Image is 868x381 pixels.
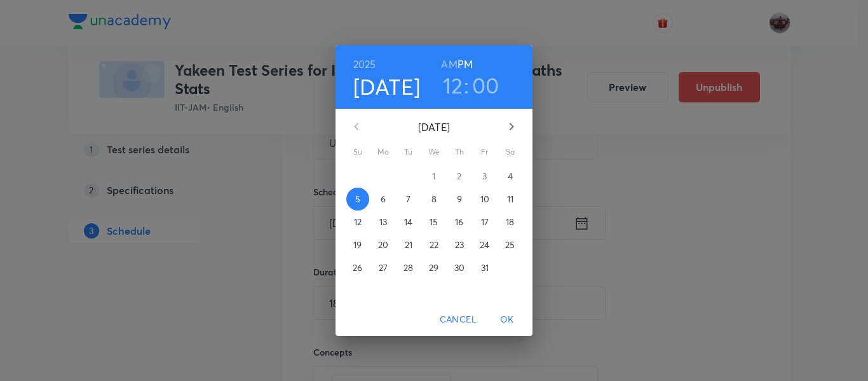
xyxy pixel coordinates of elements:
span: We [423,146,445,158]
span: Th [448,146,471,158]
button: 20 [372,233,395,256]
span: Mo [372,146,395,158]
button: 25 [499,233,522,256]
button: 16 [448,211,471,233]
p: 20 [378,239,388,251]
p: 27 [379,261,388,274]
button: 11 [499,188,522,211]
p: 16 [455,216,463,228]
span: Fr [473,146,496,158]
p: 30 [454,261,465,274]
button: 12 [443,72,463,99]
button: 2025 [353,55,376,73]
p: 25 [505,239,515,251]
p: 28 [403,261,413,274]
button: 9 [448,188,471,211]
p: 24 [480,239,489,251]
button: PM [458,55,473,73]
button: 26 [346,256,369,279]
p: 31 [481,261,489,274]
button: 6 [372,188,395,211]
p: 13 [379,216,387,228]
button: 13 [372,211,395,233]
button: [DATE] [353,73,421,100]
button: 23 [448,233,471,256]
span: Su [346,146,369,158]
button: 7 [397,188,420,211]
button: 27 [372,256,395,279]
button: Cancel [435,308,482,331]
p: [DATE] [372,120,496,135]
button: 12 [346,211,369,233]
p: 11 [507,193,513,205]
p: 14 [404,216,412,228]
p: 26 [353,261,362,274]
button: 21 [397,233,420,256]
button: 19 [346,233,369,256]
span: OK [492,312,522,328]
button: AM [441,55,457,73]
p: 18 [506,216,514,228]
button: 30 [448,256,471,279]
button: 17 [473,211,496,233]
button: 4 [499,165,522,188]
p: 29 [429,261,438,274]
button: 24 [473,233,496,256]
button: 28 [397,256,420,279]
button: 5 [346,188,369,211]
button: 14 [397,211,420,233]
span: Sa [499,146,522,158]
p: 9 [457,193,462,205]
button: 18 [499,211,522,233]
p: 23 [455,239,464,251]
button: 31 [473,256,496,279]
p: 10 [480,193,489,205]
p: 7 [406,193,410,205]
p: 4 [508,170,513,183]
p: 6 [381,193,386,205]
span: Cancel [440,312,477,328]
p: 12 [354,216,362,228]
h3: : [464,72,469,99]
button: 29 [423,256,445,279]
p: 22 [430,239,438,251]
p: 17 [481,216,489,228]
button: 00 [472,72,499,99]
button: 10 [473,188,496,211]
button: 8 [423,188,445,211]
p: 15 [430,216,438,228]
p: 8 [431,193,437,205]
span: Tu [397,146,420,158]
button: OK [487,308,527,331]
p: 21 [405,239,412,251]
p: 19 [353,239,362,251]
button: 22 [423,233,445,256]
p: 5 [355,193,360,205]
button: 15 [423,211,445,233]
